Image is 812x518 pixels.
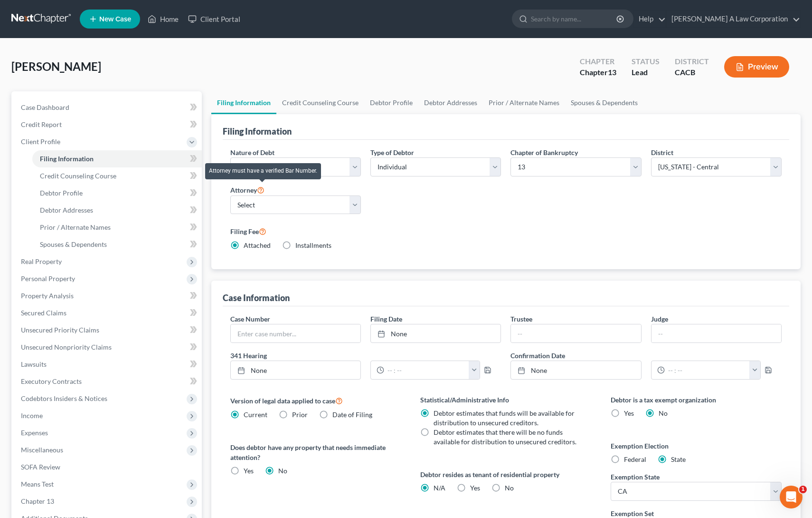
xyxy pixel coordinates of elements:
div: CACB [675,67,709,78]
span: State [671,455,686,463]
span: Means Test [21,480,54,488]
a: Filing Information [211,91,276,114]
span: Client Profile [21,137,60,146]
span: Yes [624,409,634,417]
label: Exemption Election [611,441,782,451]
div: Attorney must have a verified Bar Number. [205,163,321,179]
span: Lawsuits [21,360,47,368]
a: None [231,361,360,379]
label: Exemption State [611,472,660,482]
label: Statistical/Administrative Info [420,395,592,405]
a: Unsecured Nonpriority Claims [13,339,202,356]
div: Chapter [580,56,616,67]
span: Expenses [21,429,48,437]
span: SOFA Review [21,463,60,471]
label: Type of Debtor [370,147,414,157]
a: Spouses & Dependents [32,236,202,253]
span: Debtor Profile [40,189,83,197]
a: Prior / Alternate Names [32,219,202,236]
span: Yes [244,467,254,475]
span: Executory Contracts [21,377,82,385]
a: Debtor Addresses [32,202,202,219]
a: Help [634,10,666,28]
label: Debtor is a tax exempt organization [611,395,782,405]
span: Date of Filing [332,410,372,419]
label: Chapter of Bankruptcy [510,147,578,157]
span: No [505,484,514,492]
span: Filing Information [40,155,94,163]
span: Real Property [21,257,62,265]
a: Client Portal [183,10,245,28]
label: District [651,147,673,157]
span: 1 [799,486,807,493]
button: Preview [724,56,789,78]
label: Judge [651,314,668,324]
span: New Case [99,16,131,23]
a: Credit Counseling Course [32,167,202,185]
span: Secured Claims [21,309,66,317]
div: Case Information [223,292,290,303]
label: Filing Fee [230,225,782,237]
span: Codebtors Insiders & Notices [21,394,107,402]
a: Credit Counseling Course [276,91,364,114]
a: Prior / Alternate Names [483,91,565,114]
span: Yes [470,484,480,492]
span: Installments [295,241,331,249]
a: [PERSON_NAME] A Law Corporation [667,10,800,28]
div: Chapter [580,67,616,78]
span: Property Analysis [21,292,74,300]
span: Prior / Alternate Names [40,223,111,231]
span: [PERSON_NAME] [11,59,101,73]
a: Debtor Profile [364,91,418,114]
input: -- : -- [665,361,750,379]
span: Debtor Addresses [40,206,93,214]
a: Executory Contracts [13,373,202,390]
label: 341 Hearing [226,351,506,361]
span: Miscellaneous [21,446,63,454]
a: None [511,361,641,379]
span: Current [244,410,267,419]
label: Version of legal data applied to case [230,395,402,406]
a: Home [143,10,183,28]
a: Unsecured Priority Claims [13,322,202,339]
iframe: Intercom live chat [780,486,803,508]
a: Filing Information [32,150,202,167]
label: Case Number [230,314,270,324]
div: Lead [632,67,660,78]
input: -- [651,324,781,342]
span: Spouses & Dependents [40,240,107,248]
span: Debtor estimates that funds will be available for distribution to unsecured creditors. [434,409,575,427]
label: Trustee [510,314,532,324]
input: -- [511,324,641,342]
input: -- : -- [384,361,469,379]
span: Attached [244,241,271,249]
a: Case Dashboard [13,99,202,116]
label: Attorney [230,184,264,195]
span: Federal [624,455,646,463]
a: SOFA Review [13,459,202,476]
span: 13 [608,68,616,77]
span: Unsecured Nonpriority Claims [21,343,112,351]
a: Credit Report [13,116,202,133]
div: District [675,56,709,67]
span: Credit Counseling Course [40,172,116,180]
div: Filing Information [223,126,292,137]
a: Debtor Profile [32,185,202,202]
span: Personal Property [21,274,75,283]
span: N/A [434,484,445,492]
a: Property Analysis [13,287,202,304]
span: Debtor estimates that there will be no funds available for distribution to unsecured creditors. [434,428,576,446]
a: Spouses & Dependents [565,91,643,114]
span: Chapter 13 [21,497,54,505]
input: Search by name... [531,10,618,28]
a: Secured Claims [13,304,202,322]
input: Enter case number... [231,324,360,342]
span: Income [21,411,43,420]
span: No [659,409,668,417]
label: Confirmation Date [506,351,786,361]
span: Prior [292,410,308,419]
label: Debtor resides as tenant of residential property [420,469,592,479]
label: Filing Date [370,314,402,324]
a: Lawsuits [13,356,202,373]
label: Nature of Debt [230,147,274,157]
